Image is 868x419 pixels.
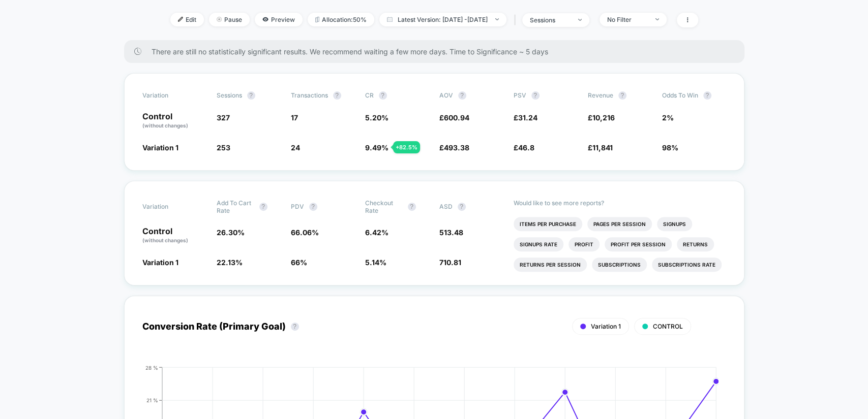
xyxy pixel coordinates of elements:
span: 31.24 [518,113,537,122]
span: 10,216 [592,113,615,122]
p: Would like to see more reports? [514,199,726,207]
li: Subscriptions Rate [652,257,722,272]
button: ? [309,203,317,211]
span: 22.13 % [217,258,243,267]
span: 6.42 % [365,228,388,237]
span: Revenue [588,91,613,99]
span: CR [365,91,374,99]
div: sessions [530,16,571,24]
button: ? [618,91,626,100]
span: Checkout Rate [365,199,403,214]
span: 66.06 % [291,228,319,237]
li: Items Per Purchase [514,217,582,231]
span: 5.14 % [365,258,386,267]
tspan: 28 % [145,364,158,370]
span: £ [514,143,534,152]
span: 46.8 [518,143,534,152]
span: 66 % [291,258,307,267]
span: There are still no statistically significant results. We recommend waiting a few more days . Time... [152,47,724,56]
span: £ [439,113,469,122]
img: rebalance [315,17,319,22]
span: £ [588,113,615,122]
button: ? [333,91,341,100]
li: Returns Per Session [514,257,587,272]
img: end [578,19,582,21]
span: 710.81 [439,258,461,267]
span: Transactions [291,91,328,99]
button: ? [408,203,416,211]
span: Sessions [217,91,242,99]
button: ? [458,203,466,211]
span: 26.30 % [217,228,245,237]
div: + 82.5 % [393,141,420,153]
li: Returns [677,237,714,251]
span: (without changes) [142,122,188,128]
span: 2% [662,113,674,122]
span: Variation 1 [142,143,178,152]
span: 513.48 [439,228,463,237]
span: 17 [291,113,298,122]
img: end [655,18,659,20]
li: Subscriptions [592,257,647,272]
span: | [512,13,522,27]
li: Signups Rate [514,237,563,251]
span: 98% [662,143,678,152]
span: PDV [291,203,304,210]
li: Signups [657,217,692,231]
span: 600.94 [444,113,469,122]
span: 9.49 % [365,143,388,152]
span: PSV [514,91,526,99]
p: Control [142,227,206,244]
span: (without changes) [142,237,188,243]
button: ? [247,91,255,100]
div: No Filter [607,16,648,23]
button: ? [458,91,466,100]
img: edit [178,17,183,22]
span: Variation [142,199,198,214]
span: 327 [217,113,230,122]
span: Variation 1 [142,258,178,267]
li: Profit [568,237,600,251]
span: £ [588,143,613,152]
span: ASD [439,203,453,210]
span: 253 [217,143,230,152]
span: £ [514,113,537,122]
p: Control [142,112,206,130]
tspan: 21 % [146,397,158,403]
span: Edit [170,13,204,26]
span: Variation 1 [591,323,621,330]
span: 5.20 % [365,113,388,122]
img: calendar [387,17,393,22]
span: 24 [291,143,300,152]
span: Allocation: 50% [308,13,374,26]
span: Variation [142,91,198,100]
li: Profit Per Session [605,237,672,251]
span: £ [439,143,469,152]
button: ? [531,91,540,100]
img: end [217,17,222,22]
span: Latest Version: [DATE] - [DATE] [379,13,506,26]
button: ? [379,91,387,100]
span: CONTROL [653,323,683,330]
li: Pages Per Session [587,217,652,231]
span: AOV [439,91,453,99]
span: Preview [255,13,303,26]
button: ? [259,203,267,211]
img: end [495,18,499,20]
button: ? [291,323,299,331]
span: 11,841 [592,143,613,152]
button: ? [703,91,711,100]
span: Odds to Win [662,91,718,100]
span: Pause [209,13,250,26]
span: Add To Cart Rate [217,199,254,214]
span: 493.38 [444,143,469,152]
